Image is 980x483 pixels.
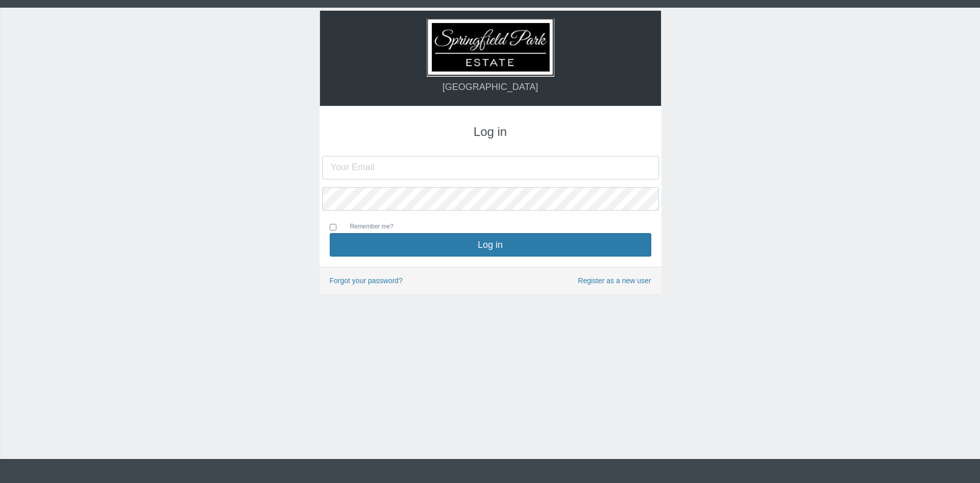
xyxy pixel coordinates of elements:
input: Your Email [322,156,659,179]
button: Log in [330,233,651,257]
a: Register as a new user [578,275,651,287]
h3: Log in [330,125,651,139]
label: Remember me? [340,222,394,233]
input: Remember me? [330,224,336,231]
img: Logo [427,18,554,77]
a: Forgot your password? [330,277,403,285]
h4: [GEOGRAPHIC_DATA] [330,82,651,93]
